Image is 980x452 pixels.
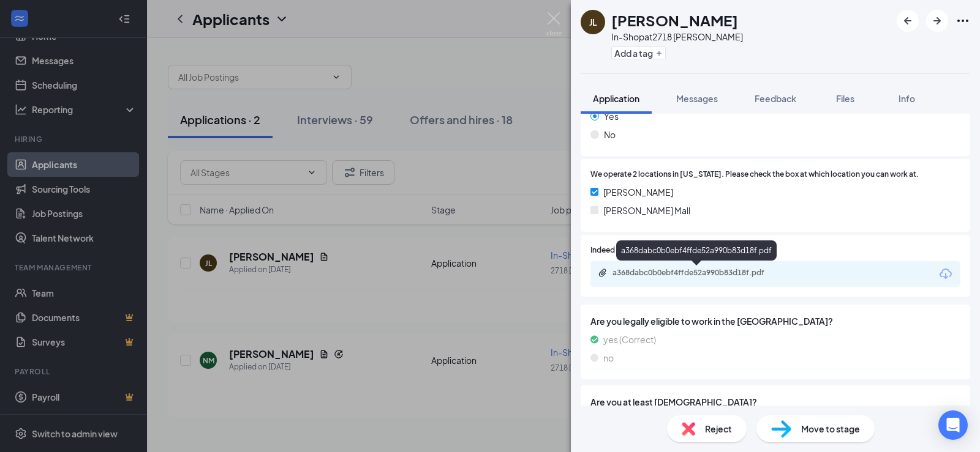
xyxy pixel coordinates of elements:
[676,93,718,104] span: Messages
[956,13,970,28] svg: Ellipses
[655,50,663,57] svg: Plus
[603,204,690,217] span: [PERSON_NAME] Mall
[603,333,656,346] span: yes (Correct)
[593,93,639,104] span: Application
[938,267,953,281] svg: Download
[930,13,944,28] svg: ArrowRight
[611,46,666,59] button: PlusAdd a tag
[590,314,960,328] span: Are you legally eligible to work in the [GEOGRAPHIC_DATA]?
[611,31,743,43] div: In-Shop at 2718 [PERSON_NAME]
[598,268,608,278] svg: Paperclip
[590,245,644,256] span: Indeed Resume
[900,13,915,28] svg: ArrowLeftNew
[589,16,597,28] div: JL
[801,422,860,435] span: Move to stage
[897,10,919,32] button: ArrowLeftNew
[603,185,673,199] span: [PERSON_NAME]
[604,128,616,141] span: No
[705,422,732,435] span: Reject
[755,93,796,104] span: Feedback
[611,10,738,31] h1: [PERSON_NAME]
[836,93,854,104] span: Files
[616,240,777,261] div: a368dabc0b0ebf4ffde52a990b83d18f.pdf
[590,169,919,180] span: We operate 2 locations in [US_STATE]. Please check the box at which location you can work at.
[612,268,784,278] div: a368dabc0b0ebf4ffde52a990b83d18f.pdf
[604,109,619,123] span: Yes
[938,410,968,440] div: Open Intercom Messenger
[926,10,948,32] button: ArrowRight
[598,268,796,280] a: Paperclipa368dabc0b0ebf4ffde52a990b83d18f.pdf
[590,395,960,409] span: Are you at least [DEMOGRAPHIC_DATA]?
[603,351,614,365] span: no
[899,93,915,104] span: Info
